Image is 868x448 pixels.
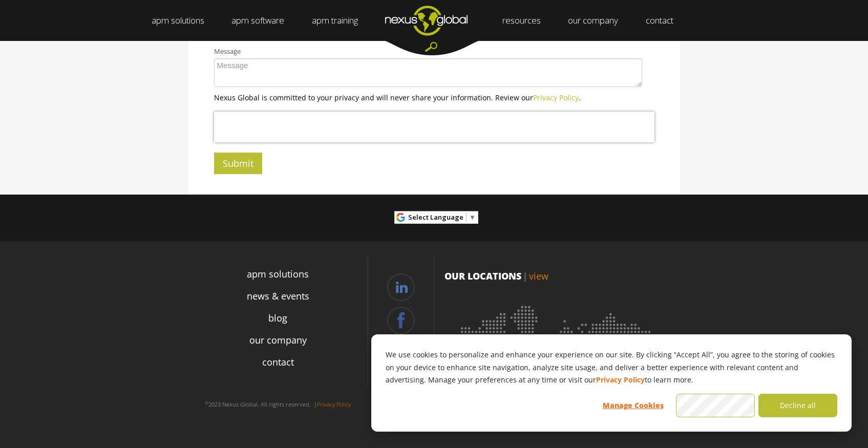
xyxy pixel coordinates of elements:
button: Decline all [758,394,837,417]
span: Message [214,48,241,56]
a: blog [268,311,287,325]
p: OUR LOCATIONS [444,269,670,283]
iframe: reCAPTCHA [214,112,654,142]
div: Navigation Menu [188,263,368,392]
button: Accept all [676,394,755,417]
span: Select Language [408,212,463,222]
a: our company [249,333,307,347]
a: view [529,270,548,282]
p: 2023 Nexus Global. All rights reserved. | [188,396,368,413]
span: | [523,270,527,282]
a: Privacy Policy [317,400,351,408]
input: Submit [214,153,262,174]
a: Privacy Policy [596,374,645,387]
img: Location map [444,293,670,431]
a: Privacy Policy [533,93,579,102]
p: Nexus Global is committed to your privacy and will never share your information. Review our . [214,92,654,103]
sup: © [205,400,208,406]
a: contact [262,355,294,369]
a: Select Language​ [408,209,476,225]
span: ▼ [469,212,476,222]
p: We use cookies to personalize and enhance your experience on our site. By clicking “Accept All”, ... [386,349,837,387]
a: apm solutions [247,267,309,281]
div: Cookie banner [371,334,852,432]
button: Manage Cookies [594,394,672,417]
a: news & events [247,289,309,303]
